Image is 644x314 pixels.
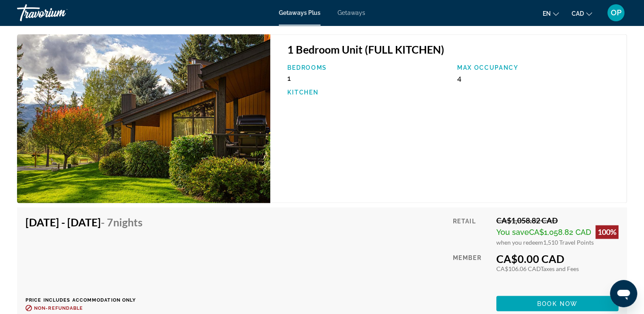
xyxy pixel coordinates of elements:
[595,225,618,239] div: 100%
[453,252,490,289] div: Member
[541,265,579,272] span: Taxes and Fees
[457,64,618,71] p: Max Occupancy
[537,300,578,307] span: Book now
[610,280,637,307] iframe: Button to launch messaging window
[543,7,559,20] button: Change language
[113,216,143,228] span: Nights
[496,265,618,272] div: CA$106.06 CAD
[17,2,102,24] a: Travorium
[101,216,143,228] span: - 7
[17,34,270,203] img: Fairmont Vacation Villas at Mountainside
[453,216,490,246] div: Retail
[572,7,592,20] button: Change currency
[287,64,448,71] p: Bedrooms
[496,296,618,311] button: Book now
[572,10,584,17] span: CAD
[457,74,461,83] span: 4
[543,10,551,17] span: en
[605,4,627,22] button: User Menu
[279,9,321,16] a: Getaways Plus
[543,239,594,246] span: 1,510 Travel Points
[496,252,618,265] div: CA$0.00 CAD
[287,74,291,83] span: 1
[529,228,591,237] span: CA$1,058.82 CAD
[287,89,448,96] p: Kitchen
[496,216,618,225] div: CA$1,058.82 CAD
[287,43,618,56] h3: 1 Bedroom Unit (FULL KITCHEN)
[496,228,529,237] span: You save
[611,9,621,17] span: OP
[338,9,365,16] a: Getaways
[34,305,83,311] span: Non-refundable
[26,297,149,303] p: Price includes accommodation only
[26,216,143,228] h4: [DATE] - [DATE]
[496,239,543,246] span: when you redeem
